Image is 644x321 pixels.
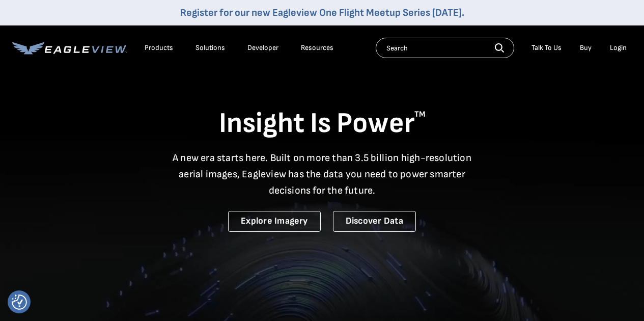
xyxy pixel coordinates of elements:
[180,7,464,19] a: Register for our new Eagleview One Flight Meetup Series [DATE].
[195,43,225,52] div: Solutions
[166,150,478,199] p: A new era starts here. Built on more than 3.5 billion high-resolution aerial images, Eagleview ha...
[610,43,627,52] div: Login
[580,43,592,52] a: Buy
[145,43,173,52] div: Products
[531,43,562,52] div: Talk To Us
[12,106,632,142] h1: Insight Is Power
[376,38,514,58] input: Search
[414,110,426,119] sup: TM
[333,211,416,232] a: Discover Data
[247,43,278,52] a: Developer
[301,43,333,52] div: Resources
[228,211,321,232] a: Explore Imagery
[12,295,27,310] img: Revisit consent button
[12,295,27,310] button: Consent Preferences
